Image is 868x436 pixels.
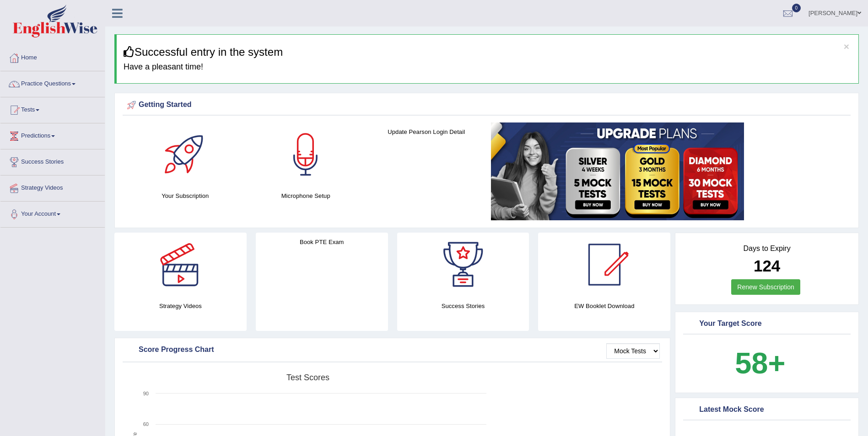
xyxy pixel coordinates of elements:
[371,127,482,137] h4: Update Pearson Login Detail
[129,191,241,201] h4: Your Subscription
[0,123,105,146] a: Predictions
[731,279,800,295] a: Renew Subscription
[286,373,329,382] tspan: Test scores
[685,403,848,417] div: Latest Mock Score
[735,346,785,380] b: 58+
[0,97,105,120] a: Tests
[491,122,744,220] img: small5.jpg
[256,237,388,247] h4: Book PTE Exam
[143,391,149,396] text: 90
[844,42,849,51] button: ×
[114,301,247,311] h4: Strategy Videos
[0,202,105,224] a: Your Account
[0,45,105,68] a: Home
[125,98,848,112] div: Getting Started
[124,63,852,72] h4: Have a pleasant time!
[143,421,149,427] text: 60
[0,71,105,94] a: Practice Questions
[685,245,848,253] h4: Days to Expiry
[685,317,848,331] div: Your Target Score
[124,46,852,58] h3: Successful entry in the system
[538,301,670,311] h4: EW Booklet Download
[754,257,780,275] b: 124
[397,301,529,311] h4: Success Stories
[0,175,105,198] a: Strategy Videos
[0,149,105,172] a: Success Stories
[125,343,660,357] div: Score Progress Chart
[792,4,801,12] span: 0
[250,191,361,201] h4: Microphone Setup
